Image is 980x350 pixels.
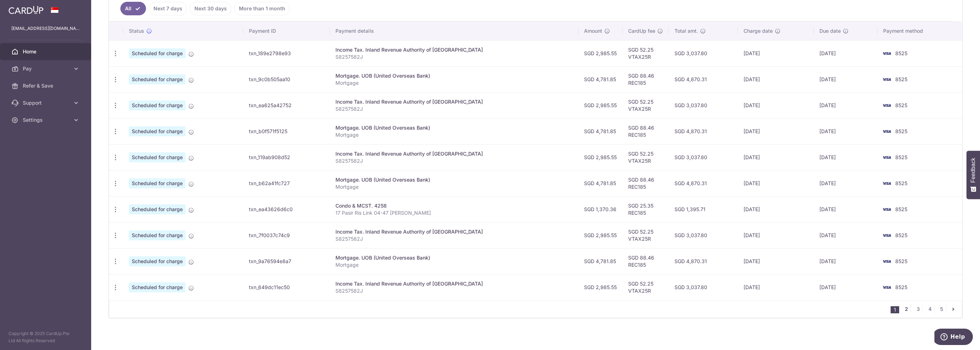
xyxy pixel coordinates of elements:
td: SGD 4,781.85 [578,66,622,92]
td: [DATE] [738,274,814,300]
div: Income Tax. Inland Revenue Authority of [GEOGRAPHIC_DATA] [335,228,573,235]
a: 2 [902,305,911,313]
td: SGD 88.46 REC185 [622,66,669,92]
p: S8257582J [335,105,573,113]
td: txn_189e2798e93 [243,40,330,66]
p: Mortgage [335,183,573,190]
span: 8525 [895,128,907,134]
span: 8525 [895,232,907,238]
p: S8257582J [335,287,573,294]
span: 8525 [895,206,907,212]
img: Bank Card [880,205,894,214]
span: Charge date [744,27,773,35]
td: SGD 3,037.80 [669,274,738,300]
td: [DATE] [814,222,877,248]
td: SGD 1,370.36 [578,196,622,222]
td: SGD 3,037.80 [669,40,738,66]
td: SGD 4,870.31 [669,248,738,274]
a: Next 7 days [149,2,187,15]
span: Scheduled for charge [129,48,186,58]
div: Mortgage. UOB (United Overseas Bank) [335,72,573,79]
td: SGD 4,870.31 [669,118,738,144]
th: Payment details [330,22,579,40]
span: Support [23,99,70,106]
a: 5 [937,305,946,313]
img: Bank Card [880,75,894,84]
img: Bank Card [880,231,894,240]
div: Mortgage. UOB (United Overseas Bank) [335,254,573,261]
iframe: Opens a widget where you can find more information [934,329,973,346]
td: [DATE] [814,40,877,66]
span: Amount [584,27,602,35]
td: SGD 25.35 REC185 [622,196,669,222]
td: [DATE] [814,248,877,274]
span: 8525 [895,284,907,290]
img: Bank Card [880,49,894,58]
th: Payment ID [243,22,330,40]
p: S8257582J [335,53,573,61]
li: 1 [891,306,899,313]
span: Feedback [970,158,976,183]
div: Income Tax. Inland Revenue Authority of [GEOGRAPHIC_DATA] [335,280,573,287]
td: SGD 2,985.55 [578,92,622,118]
td: SGD 4,870.31 [669,170,738,196]
img: CardUp [9,6,43,14]
p: S8257582J [335,157,573,164]
td: SGD 52.25 VTAX25R [622,222,669,248]
td: SGD 4,781.85 [578,248,622,274]
p: [EMAIL_ADDRESS][DOMAIN_NAME] [11,25,80,32]
td: [DATE] [738,40,814,66]
a: More than 1 month [234,2,290,15]
span: Scheduled for charge [129,204,186,214]
span: Scheduled for charge [129,230,186,240]
span: Scheduled for charge [129,256,186,266]
span: Scheduled for charge [129,178,186,188]
img: Bank Card [880,127,894,136]
td: SGD 52.25 VTAX25R [622,92,669,118]
span: 8525 [895,180,907,186]
td: [DATE] [814,170,877,196]
span: Due date [819,27,841,35]
div: Income Tax. Inland Revenue Authority of [GEOGRAPHIC_DATA] [335,98,573,105]
div: Income Tax. Inland Revenue Authority of [GEOGRAPHIC_DATA] [335,46,573,53]
span: Settings [23,116,70,124]
div: Mortgage. UOB (United Overseas Bank) [335,176,573,183]
td: [DATE] [738,144,814,170]
td: [DATE] [814,66,877,92]
td: txn_b0f571f5125 [243,118,330,144]
td: SGD 2,985.55 [578,144,622,170]
td: SGD 3,037.80 [669,92,738,118]
td: txn_9a76594e8a7 [243,248,330,274]
td: [DATE] [814,144,877,170]
td: SGD 1,395.71 [669,196,738,222]
img: Bank Card [880,153,894,162]
span: 8525 [895,102,907,108]
td: [DATE] [738,248,814,274]
td: [DATE] [738,92,814,118]
span: 8525 [895,154,907,160]
td: SGD 4,781.85 [578,170,622,196]
span: 8525 [895,258,907,264]
th: Payment method [877,22,962,40]
td: txn_7f0037c74c9 [243,222,330,248]
nav: pager [891,301,962,318]
span: Status [129,27,144,35]
p: Mortgage [335,261,573,268]
td: SGD 4,870.31 [669,66,738,92]
a: 4 [926,305,934,313]
td: txn_9c0b505aa10 [243,66,330,92]
span: 8525 [895,50,907,56]
span: CardUp fee [628,27,655,35]
td: SGD 88.46 REC185 [622,170,669,196]
span: Home [23,48,70,55]
td: SGD 3,037.80 [669,144,738,170]
div: Condo & MCST. 4258 [335,202,573,209]
div: Income Tax. Inland Revenue Authority of [GEOGRAPHIC_DATA] [335,150,573,157]
img: Bank Card [880,101,894,110]
span: Scheduled for charge [129,74,186,84]
td: SGD 2,985.55 [578,222,622,248]
span: 8525 [895,76,907,82]
span: Refer & Save [23,82,70,89]
p: Mortgage [335,131,573,139]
